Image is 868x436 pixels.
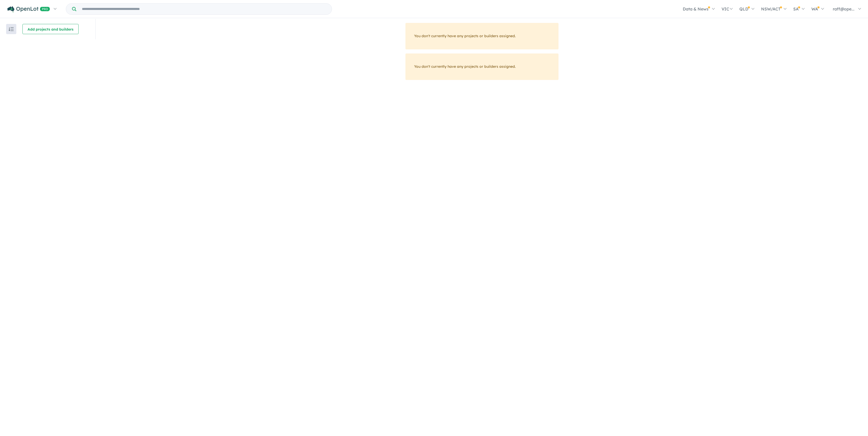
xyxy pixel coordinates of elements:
button: Add projects and builders [22,24,79,34]
img: sort.svg [9,27,14,31]
div: You don't currently have any projects or builders assigned. [405,23,559,49]
img: Openlot PRO Logo White [7,6,50,12]
span: raff@ope... [833,6,854,11]
div: You don't currently have any projects or builders assigned. [405,53,559,80]
input: Try estate name, suburb, builder or developer [77,4,331,15]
